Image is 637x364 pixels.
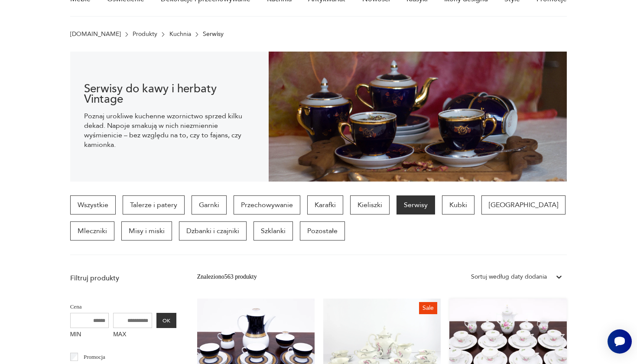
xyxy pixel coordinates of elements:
[253,221,293,240] a: Szklanki
[234,195,300,214] a: Przechowywanie
[156,313,176,328] button: OK
[70,273,176,283] p: Filtruj produkty
[471,272,547,282] div: Sortuj według daty dodania
[113,328,152,342] label: MAX
[169,31,191,38] a: Kuchnia
[396,195,435,214] a: Serwisy
[192,195,227,214] a: Garnki
[70,221,114,240] a: Mleczniki
[133,31,157,38] a: Produkty
[442,195,474,214] a: Kubki
[70,302,176,312] p: Cena
[70,328,109,342] label: MIN
[350,195,390,214] a: Kieliszki
[121,221,172,240] a: Misy i miski
[179,221,247,240] a: Dzbanki i czajniki
[197,272,257,282] div: Znaleziono 563 produkty
[481,195,565,214] a: [GEOGRAPHIC_DATA]
[84,352,105,362] p: Promocja
[70,31,121,38] a: [DOMAIN_NAME]
[269,52,567,182] img: 6c3219ab6e0285d0a5357e1c40c362de.jpg
[307,195,343,214] a: Karafki
[300,221,345,240] a: Pozostałe
[203,31,224,38] p: Serwisy
[84,84,255,104] h1: Serwisy do kawy i herbaty Vintage
[70,195,116,214] a: Wszystkie
[608,329,632,354] iframe: Smartsupp widget button
[84,111,255,149] p: Poznaj urokliwe kuchenne wzornictwo sprzed kilku dekad. Napoje smakują w nich niezmiennie wyśmien...
[123,195,185,214] a: Talerze i patery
